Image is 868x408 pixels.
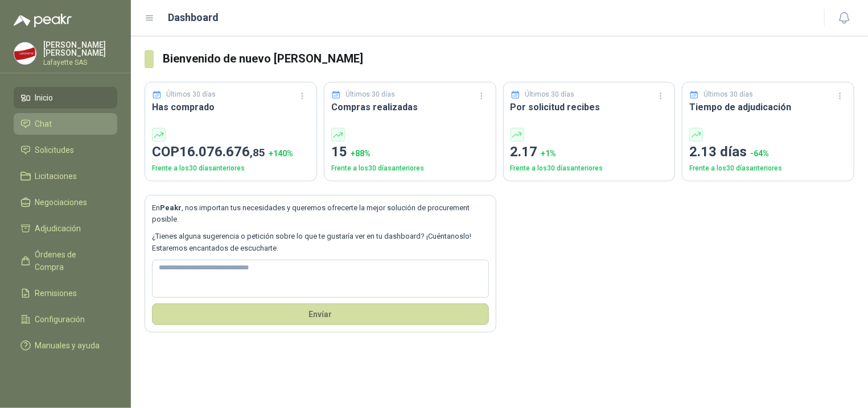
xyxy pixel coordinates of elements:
span: ,85 [250,146,265,159]
p: Frente a los 30 días anteriores [331,163,489,174]
p: En , nos importan tus necesidades y queremos ofrecerte la mejor solución de procurement posible. [152,202,489,226]
a: Configuración [14,309,117,330]
span: + 1 % [541,149,557,158]
span: Chat [35,118,52,130]
p: COP [152,141,310,163]
img: Logo peakr [14,14,72,27]
a: Remisiones [14,282,117,304]
a: Adjudicación [14,218,117,239]
p: ¿Tienes alguna sugerencia o petición sobre lo que te gustaría ver en tu dashboard? ¡Cuéntanoslo! ... [152,231,489,254]
p: 15 [331,141,489,163]
span: Manuales y ayuda [35,339,100,352]
span: 16.076.676 [179,144,265,160]
img: Company Logo [14,43,36,64]
a: Inicio [14,87,117,109]
p: Lafayette SAS [43,59,117,66]
p: 2.17 [511,141,668,163]
span: Órdenes de Compra [35,248,106,273]
p: Frente a los 30 días anteriores [511,163,668,174]
span: Solicitudes [35,144,75,156]
span: + 140 % [269,149,293,158]
h3: Has comprado [152,100,310,114]
a: Licitaciones [14,165,117,187]
span: Remisiones [35,287,77,299]
h1: Dashboard [168,10,219,26]
span: Negociaciones [35,196,88,209]
a: Negociaciones [14,191,117,213]
button: Envíar [152,303,489,325]
b: Peakr [160,203,182,212]
span: Licitaciones [35,170,77,182]
p: Últimos 30 días [525,89,574,100]
h3: Tiempo de adjudicación [689,100,847,114]
p: [PERSON_NAME] [PERSON_NAME] [43,41,117,57]
h3: Por solicitud recibes [511,100,668,114]
span: + 88 % [351,149,371,158]
p: Frente a los 30 días anteriores [152,163,310,174]
a: Chat [14,113,117,135]
h3: Compras realizadas [331,100,489,114]
p: Últimos 30 días [704,89,754,100]
span: Adjudicación [35,222,81,235]
a: Órdenes de Compra [14,244,117,278]
span: -64 % [750,149,769,158]
span: Inicio [35,91,54,104]
p: Últimos 30 días [345,89,395,100]
h3: Bienvenido de nuevo [PERSON_NAME] [163,50,854,68]
a: Manuales y ayuda [14,335,117,356]
a: Solicitudes [14,139,117,161]
p: Frente a los 30 días anteriores [689,163,847,174]
p: 2.13 días [689,141,847,163]
span: Configuración [35,313,85,326]
p: Últimos 30 días [167,89,216,100]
